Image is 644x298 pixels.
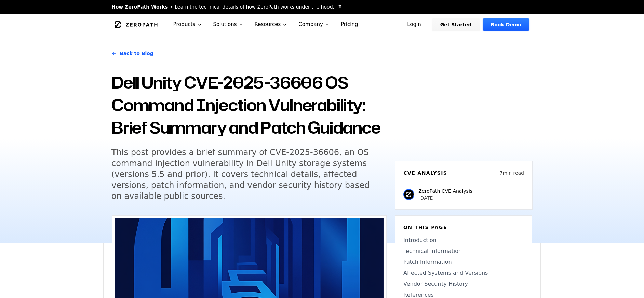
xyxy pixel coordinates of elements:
[403,258,524,266] a: Patch Information
[418,188,472,194] p: ZeroPath CVE Analysis
[399,18,429,31] a: Login
[111,147,374,202] h5: This post provides a brief summary of CVE-2025-36606, an OS command injection vulnerability in De...
[403,224,524,231] h6: On this page
[403,236,524,244] a: Introduction
[168,14,208,35] button: Products
[111,3,168,10] span: How ZeroPath Works
[403,280,524,288] a: Vendor Security History
[249,14,293,35] button: Resources
[403,170,447,176] h6: CVE Analysis
[403,189,414,200] img: ZeroPath CVE Analysis
[403,269,524,277] a: Affected Systems and Versions
[500,170,524,176] p: 7 min read
[335,14,364,35] a: Pricing
[293,14,335,35] button: Company
[175,3,334,10] span: Learn the technical details of how ZeroPath works under the hood.
[483,18,529,31] a: Book Demo
[103,14,541,35] nav: Global
[111,3,343,10] a: How ZeroPath WorksLearn the technical details of how ZeroPath works under the hood.
[208,14,249,35] button: Solutions
[418,194,472,201] p: [DATE]
[403,247,524,255] a: Technical Information
[111,71,387,139] h1: Dell Unity CVE-2025-36606 OS Command Injection Vulnerability: Brief Summary and Patch Guidance
[111,44,153,63] a: Back to Blog
[432,18,480,31] a: Get Started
